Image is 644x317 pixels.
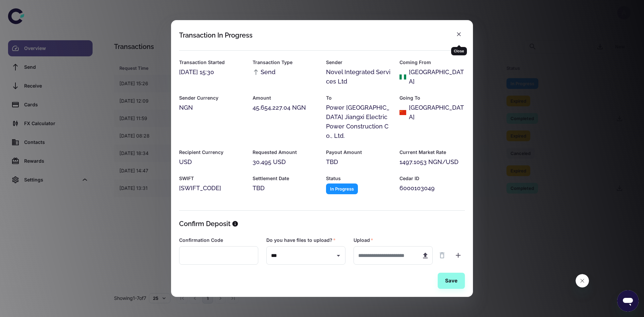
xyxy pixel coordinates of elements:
label: Confirmation Code [179,237,223,244]
label: Do you have files to upload? [266,237,336,244]
h6: Settlement Date [253,175,318,182]
h6: Sender [326,59,391,66]
div: 30,495 USD [253,157,318,167]
div: Transaction In Progress [179,31,253,39]
iframe: Button to launch messaging window [617,290,639,312]
span: Hi. Need any help? [4,5,48,10]
div: [SWIFT_CODE] [179,183,245,193]
div: [GEOGRAPHIC_DATA] [409,67,465,86]
h6: Recipient Currency [179,149,245,156]
div: 6000103049 [399,183,465,193]
button: Save [438,273,465,289]
div: 45,654,227.04 NGN [253,103,318,112]
h6: Sender Currency [179,94,245,102]
h6: Going To [399,94,465,102]
button: Open [334,251,343,260]
span: In Progress [326,186,358,192]
h6: SWIFT [179,175,245,182]
div: Close [451,47,467,55]
h6: Transaction Started [179,59,245,66]
h6: Transaction Type [253,59,318,66]
div: Novel Integrated Services Ltd [326,67,391,86]
div: TBD [326,157,391,167]
h6: Status [326,175,391,182]
iframe: Close message [576,274,589,287]
h6: Payout Amount [326,149,391,156]
div: TBD [253,183,318,193]
div: USD [179,157,245,167]
label: Upload [354,237,373,244]
h6: Amount [253,94,318,102]
div: NGN [179,103,245,112]
div: [DATE] 15:30 [179,67,245,77]
h6: Cedar ID [399,175,465,182]
h6: To [326,94,391,102]
h6: Coming From [399,59,465,66]
span: Send [253,67,275,77]
div: [GEOGRAPHIC_DATA] [409,103,465,122]
h6: Requested Amount [253,149,318,156]
h5: Confirm Deposit [179,219,230,229]
div: 1497.1053 NGN/USD [399,157,465,167]
div: Power [GEOGRAPHIC_DATA] Jiangxi Electric Power Construction Co., Ltd. [326,103,391,141]
h6: Current Market Rate [399,149,465,156]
